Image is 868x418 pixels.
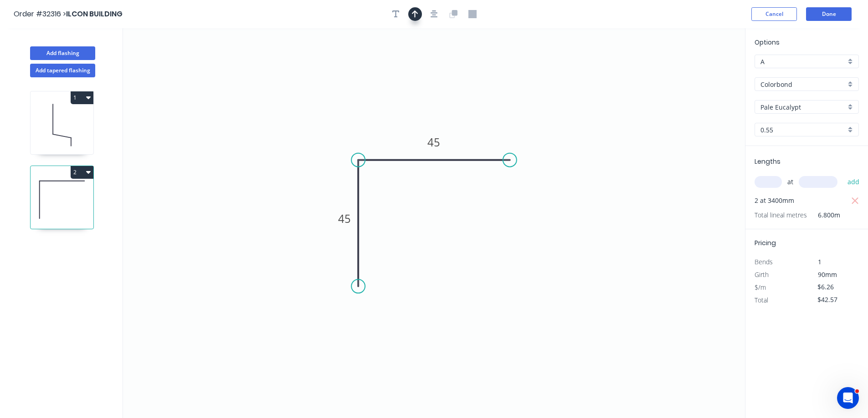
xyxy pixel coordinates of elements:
[755,209,807,222] span: Total lineal metres
[843,174,864,190] button: add
[806,7,852,21] button: Done
[338,211,351,226] tspan: 45
[760,57,846,66] input: Price level
[428,135,441,150] tspan: 45
[787,176,793,188] span: at
[760,102,846,112] input: Colour
[755,296,768,304] span: Total
[755,238,776,247] span: Pricing
[760,80,846,89] input: Material
[30,46,95,60] button: Add flashing
[760,125,846,135] input: Thickness
[30,64,95,77] button: Add tapered flashing
[755,270,769,279] span: Girth
[755,157,781,166] span: Lengths
[755,194,794,207] span: 2 at 3400mm
[71,91,93,104] button: 1
[807,209,840,222] span: 6.800m
[123,28,745,418] svg: 0
[755,38,780,47] span: Options
[755,257,773,266] span: Bends
[818,257,822,266] span: 1
[66,9,123,19] span: ILCON BUILDING
[837,387,859,409] iframe: Intercom live chat
[751,7,797,21] button: Cancel
[14,9,66,19] span: Order #32316 >
[755,283,766,292] span: $/m
[71,166,93,179] button: 2
[818,270,837,279] span: 90mm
